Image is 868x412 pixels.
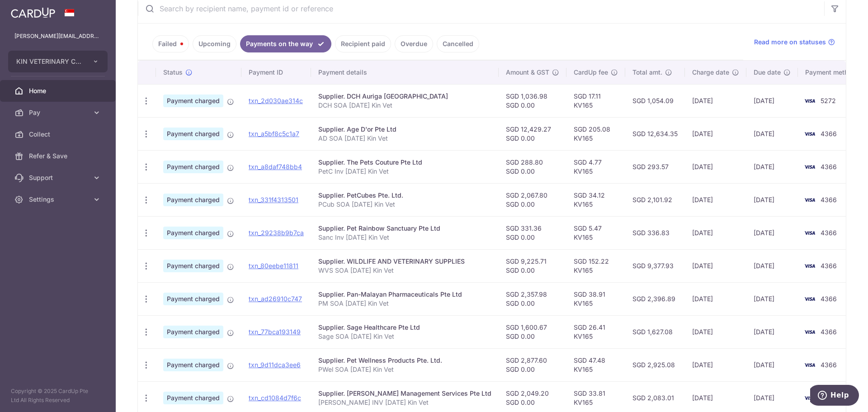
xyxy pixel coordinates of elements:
a: txn_cd1084d7f6c [249,394,301,402]
div: Supplier. The Pets Couture Pte Ltd [318,158,491,167]
td: [DATE] [685,282,746,315]
span: Support [29,173,89,182]
td: [DATE] [685,84,746,117]
td: SGD 12,634.35 [625,117,685,150]
td: [DATE] [685,117,746,150]
span: 5272 [821,97,836,104]
span: 4366 [821,295,837,303]
img: Bank Card [801,194,819,205]
td: SGD 1,036.98 SGD 0.00 [499,84,566,117]
th: Payment details [311,61,499,84]
td: [DATE] [685,348,746,381]
span: 4366 [821,196,837,204]
td: [DATE] [746,315,798,348]
td: SGD 2,357.98 SGD 0.00 [499,282,566,315]
a: txn_9d11dca3ee6 [249,361,301,369]
p: [PERSON_NAME] INV [DATE] Kin Vet [318,398,491,407]
a: txn_2d030ae314c [249,97,303,104]
div: Supplier. Sage Healthcare Pte Ltd [318,323,491,332]
p: PetC Inv [DATE] Kin Vet [318,167,491,176]
span: 4366 [821,361,837,369]
td: SGD 2,067.80 SGD 0.00 [499,183,566,216]
p: [PERSON_NAME][EMAIL_ADDRESS][DOMAIN_NAME] [14,32,101,41]
img: Bank Card [801,95,819,106]
span: Payment charged [163,194,223,206]
p: PCub SOA [DATE] Kin Vet [318,200,491,209]
span: Payment charged [163,392,223,404]
td: [DATE] [685,216,746,249]
a: Failed [152,35,189,52]
span: Charge date [692,68,729,77]
td: SGD 38.91 KV165 [566,282,625,315]
img: Bank Card [801,260,819,271]
div: Supplier. PetCubes Pte. Ltd. [318,191,491,200]
a: txn_331f4313501 [249,196,298,204]
img: Bank Card [801,227,819,238]
iframe: Opens a widget where you can find more information [810,385,859,407]
td: [DATE] [685,315,746,348]
img: Bank Card [801,327,819,337]
td: [DATE] [746,282,798,315]
td: SGD 331.36 SGD 0.00 [499,216,566,249]
span: Refer & Save [29,152,89,161]
img: Bank Card [801,294,819,304]
span: Read more on statuses [754,38,826,47]
div: Supplier. Pet Wellness Products Pte. Ltd. [318,356,491,365]
td: SGD 1,627.08 [625,315,685,348]
span: Home [29,86,89,95]
td: SGD 1,600.67 SGD 0.00 [499,315,566,348]
a: Read more on statuses [754,38,835,47]
span: Settings [29,195,89,204]
span: 4366 [821,262,837,270]
td: SGD 288.80 SGD 0.00 [499,150,566,183]
td: [DATE] [685,183,746,216]
th: Payment method [798,61,867,84]
p: Sanc Inv [DATE] Kin Vet [318,233,491,242]
a: txn_29238b9b7ca [249,229,304,237]
span: Pay [29,108,89,117]
div: Supplier. DCH Auriga [GEOGRAPHIC_DATA] [318,92,491,101]
td: SGD 4.77 KV165 [566,150,625,183]
div: Supplier. [PERSON_NAME] Management Services Pte Ltd [318,389,491,398]
a: txn_77bca193149 [249,328,301,336]
td: SGD 17.11 KV165 [566,84,625,117]
span: Payment charged [163,161,223,173]
img: CardUp [11,7,55,18]
td: SGD 293.57 [625,150,685,183]
span: Due date [754,68,781,77]
span: Payment charged [163,227,223,239]
div: Supplier. Age D'or Pte Ltd [318,125,491,134]
th: Payment ID [241,61,311,84]
a: txn_a5bf8c5c1a7 [249,130,299,137]
div: Supplier. Pan-Malayan Pharmaceuticals Pte Ltd [318,290,491,299]
a: txn_a8daf748bb4 [249,163,302,170]
td: [DATE] [685,249,746,282]
a: Recipient paid [335,35,391,52]
span: 4366 [821,163,837,170]
span: Collect [29,130,89,139]
a: Overdue [395,35,433,52]
td: SGD 2,396.89 [625,282,685,315]
a: Upcoming [193,35,236,52]
a: txn_80eebe11811 [249,262,298,270]
td: [DATE] [746,348,798,381]
p: PWel SOA [DATE] Kin Vet [318,365,491,374]
span: Total amt. [632,68,662,77]
td: [DATE] [685,150,746,183]
td: SGD 5.47 KV165 [566,216,625,249]
td: [DATE] [746,84,798,117]
a: txn_ad26910c747 [249,295,302,303]
td: [DATE] [746,249,798,282]
div: Supplier. WILDLIFE AND VETERINARY SUPPLIES [318,257,491,266]
img: Bank Card [801,360,819,370]
td: SGD 9,225.71 SGD 0.00 [499,249,566,282]
span: Payment charged [163,359,223,371]
td: SGD 47.48 KV165 [566,348,625,381]
span: Status [163,68,183,77]
span: 4366 [821,130,837,137]
p: Sage SOA [DATE] Kin Vet [318,332,491,341]
img: Bank Card [801,128,819,139]
span: Payment charged [163,128,223,140]
td: SGD 2,101.92 [625,183,685,216]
